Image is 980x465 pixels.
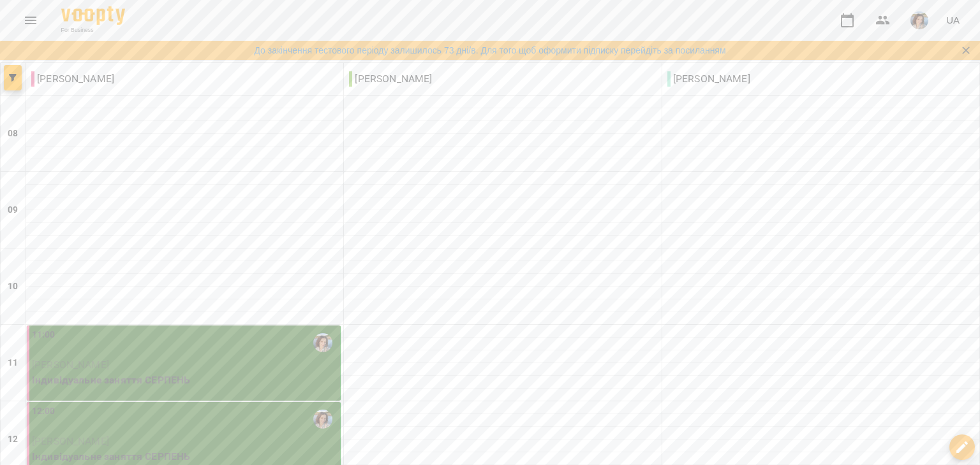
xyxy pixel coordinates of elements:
[667,71,750,87] p: [PERSON_NAME]
[32,328,56,342] label: 11:00
[8,356,18,370] h6: 11
[957,41,975,59] button: Закрити сповіщення
[32,373,338,388] p: Індивідуальне заняття СЕРПЕНЬ
[8,203,18,217] h6: 09
[8,280,18,294] h6: 10
[32,449,338,464] p: Індивідуальне заняття СЕРПЕНЬ
[910,11,928,29] img: bf8b94f3f9fb03d2e0758250d0d5aea0.jpg
[8,433,18,447] h6: 12
[941,8,965,32] button: UA
[32,404,56,418] label: 12:00
[254,44,725,57] a: До закінчення тестового періоду залишилось 73 дні/в. Для того щоб оформити підписку перейдіть за ...
[31,71,114,87] p: [PERSON_NAME]
[61,6,125,25] img: Voopty Logo
[8,127,18,141] h6: 08
[32,435,109,447] span: [PERSON_NAME]
[946,13,960,27] span: UA
[61,26,125,34] span: For Business
[313,410,332,429] img: Марченко Дарина Олегівна
[349,71,432,87] p: [PERSON_NAME]
[313,333,332,352] img: Марченко Дарина Олегівна
[15,5,46,36] button: Menu
[32,359,109,371] span: [PERSON_NAME]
